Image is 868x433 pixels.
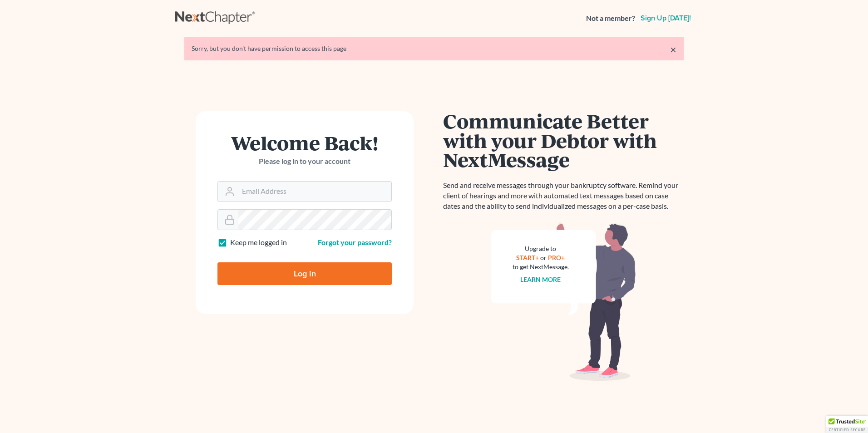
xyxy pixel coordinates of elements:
span: or [541,254,547,261]
div: Sorry, but you don't have permission to access this page [192,44,676,53]
a: Forgot your password? [318,238,392,246]
div: Upgrade to [513,244,569,253]
a: Learn more [521,276,561,283]
input: Email Address [238,182,391,202]
a: Sign up [DATE]! [639,15,693,22]
a: × [670,44,676,55]
strong: Not a member? [586,13,635,24]
input: Log In [217,262,392,285]
div: TrustedSite Certified [826,416,868,433]
h1: Welcome Back! [217,133,392,153]
a: START+ [517,254,539,261]
p: Send and receive messages through your bankruptcy software. Remind your client of hearings and mo... [443,180,684,212]
img: nextmessage_bg-59042aed3d76b12b5cd301f8e5b87938c9018125f34e5fa2b7a6b67550977c72.svg [491,222,636,381]
label: Keep me logged in [230,237,287,248]
p: Please log in to your account [217,156,392,167]
a: PRO+ [548,254,565,261]
h1: Communicate Better with your Debtor with NextMessage [443,111,684,169]
div: to get NextMessage. [513,262,569,271]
